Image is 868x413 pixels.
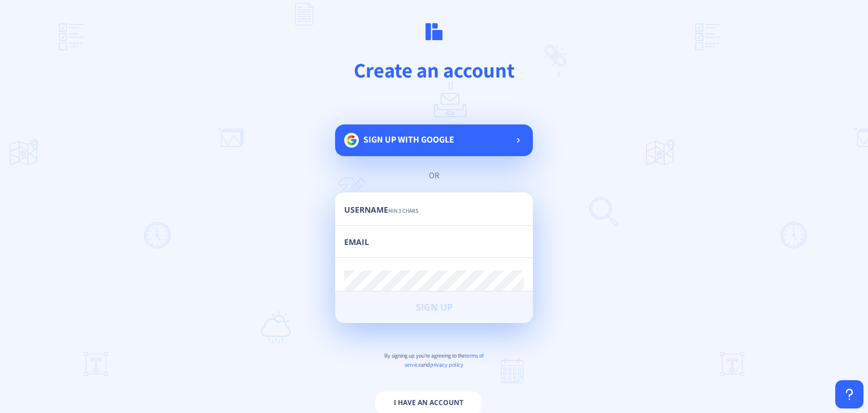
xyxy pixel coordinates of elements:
[346,170,522,181] div: or
[335,351,533,369] p: By signing up you're agreeing to the and
[65,57,803,83] h1: Create an account
[430,361,463,368] span: privacy policy
[416,303,453,312] span: Sign Up
[335,291,533,323] button: Sign Up
[426,23,442,40] img: logo.svg
[344,133,359,148] img: google.svg
[405,352,484,368] span: terms of service
[363,134,454,145] span: Sign up with google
